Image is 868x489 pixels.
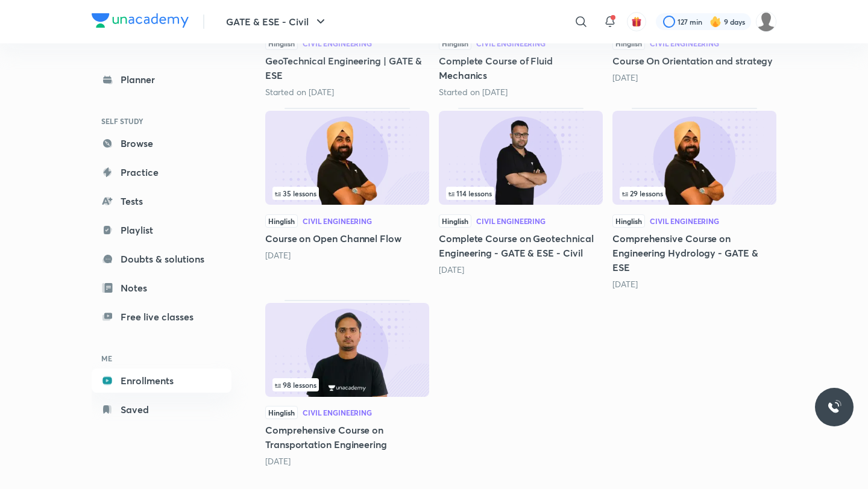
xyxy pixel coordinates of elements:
span: Hinglish [439,214,471,228]
div: Started on Aug 29 [265,86,429,98]
a: Practice [92,160,231,184]
div: Civil Engineering [303,217,372,225]
div: Complete Course on Geotechnical Engineering - GATE & ESE - Civil [439,108,603,290]
img: Company Logo [92,13,189,28]
div: Civil Engineering [476,40,546,47]
a: Planner [92,67,231,92]
img: Thumbnail [439,111,603,205]
div: Civil Engineering [650,217,719,225]
a: Free live classes [92,305,231,329]
img: ttu [827,400,841,414]
div: Started on Sept 30 [439,86,603,98]
h6: ME [92,348,231,369]
div: infosection [272,378,422,391]
div: infocontainer [620,187,769,200]
a: Tests [92,189,231,213]
div: Civil Engineering [476,217,546,225]
div: Civil Engineering [650,40,719,47]
span: 29 lessons [622,190,663,197]
a: Doubts & solutions [92,247,231,271]
h5: Complete Course on Geotechnical Engineering - GATE & ESE - Civil [439,231,603,260]
h5: Complete Course of Fluid Mechanics [439,54,603,83]
div: infosection [620,187,769,200]
span: Hinglish [265,406,298,419]
span: Hinglish [265,37,298,50]
img: Thumbnail [265,303,429,397]
a: Notes [92,276,231,300]
span: 98 lessons [275,381,316,388]
img: Thumbnail [612,111,776,205]
div: left [272,187,422,200]
div: Course on Open Channel Flow [265,108,429,290]
span: Hinglish [612,214,645,228]
div: infosection [272,187,422,200]
img: avatar [631,16,642,27]
div: left [272,378,422,391]
div: Comprehensive Course on Transportation Engineering [265,300,429,467]
h6: SELF STUDY [92,111,231,131]
div: infocontainer [272,378,422,391]
a: Playlist [92,218,231,242]
h5: Comprehensive Course on Engineering Hydrology - GATE & ESE [612,231,776,275]
span: Hinglish [612,37,645,50]
span: Hinglish [439,37,471,50]
a: Saved [92,397,231,422]
div: 2 years ago [265,455,429,467]
img: Thumbnail [265,111,429,205]
div: Comprehensive Course on Engineering Hydrology - GATE & ESE [612,108,776,290]
div: Civil Engineering [303,40,372,47]
button: GATE & ESE - Civil [219,10,335,34]
button: avatar [627,12,646,31]
div: left [620,187,769,200]
a: Company Logo [92,13,189,31]
div: 2 years ago [612,278,776,290]
span: 35 lessons [275,190,316,197]
img: Rahul KD [756,11,776,32]
h5: GeoTechnical Engineering | GATE & ESE [265,54,429,83]
h5: Course On Orientation and strategy [612,54,776,68]
h5: Course on Open Channel Flow [265,231,429,246]
div: 9 months ago [265,249,429,261]
a: Enrollments [92,369,231,393]
span: Hinglish [265,214,298,228]
h5: Comprehensive Course on Transportation Engineering [265,423,429,452]
span: 114 lessons [448,190,492,197]
div: 1 month ago [612,72,776,84]
div: infosection [446,187,596,200]
div: infocontainer [272,187,422,200]
div: Civil Engineering [303,409,372,416]
div: left [446,187,596,200]
img: streak [709,16,722,28]
a: Browse [92,131,231,155]
div: infocontainer [446,187,596,200]
div: 1 year ago [439,264,603,276]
